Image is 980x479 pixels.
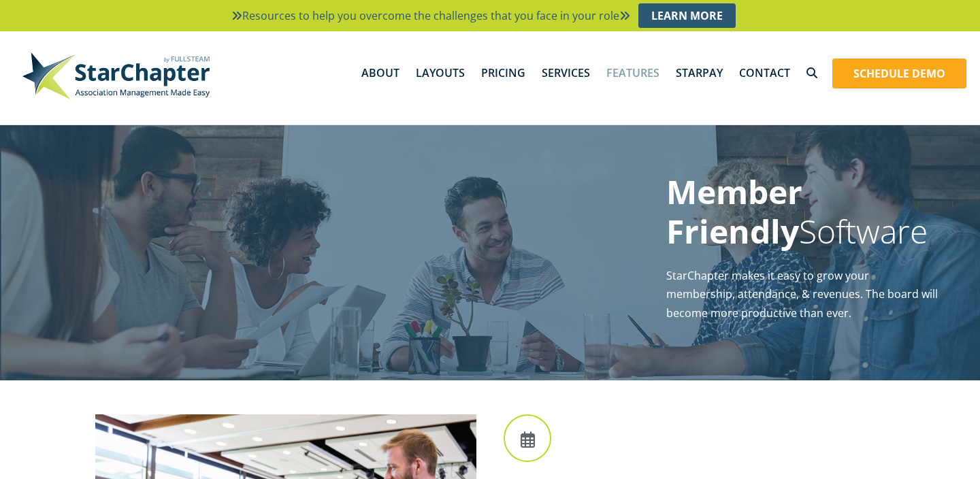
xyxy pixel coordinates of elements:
[666,267,939,323] p: StarChapter makes it easy to grow your membership, attendance, & revenues. The board will become ...
[408,52,473,94] a: Layouts
[638,3,736,28] a: Learn More
[666,169,802,253] strong: Member Friendly
[473,52,534,94] a: Pricing
[225,3,742,28] li: Resources to help you overcome the challenges that you face in your role
[731,52,798,94] a: Contact
[668,52,731,94] a: StarPay
[666,172,939,250] h1: Software
[353,52,408,94] a: About
[14,45,218,106] img: StarChapter-with-Tagline-Main-500.jpg
[534,52,598,94] a: Services
[598,52,668,94] a: Features
[833,59,966,88] a: Schedule Demo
